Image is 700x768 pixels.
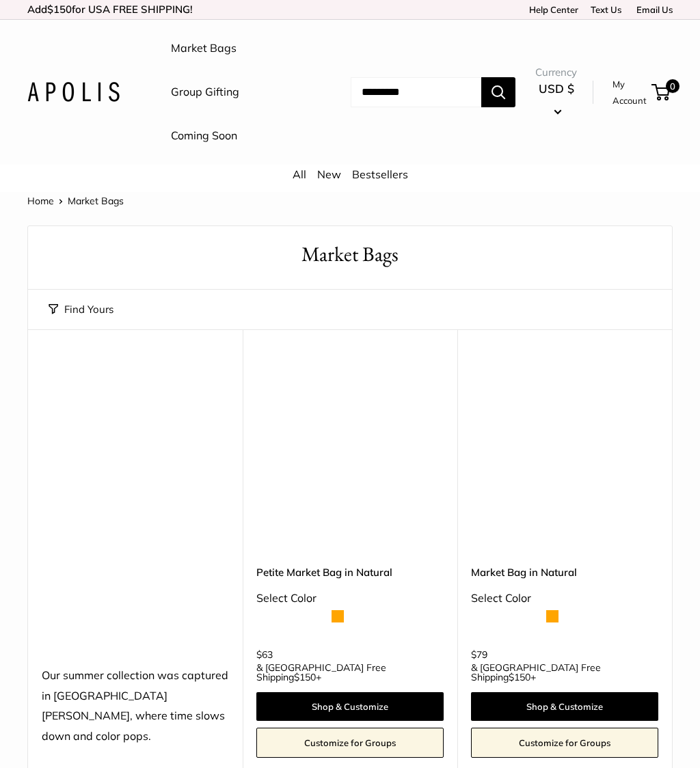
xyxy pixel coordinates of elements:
h1: Market Bags [49,240,651,269]
a: Text Us [591,4,621,15]
div: Our summer collection was captured in [GEOGRAPHIC_DATA][PERSON_NAME], where time slows down and c... [42,666,229,748]
a: Group Gifting [171,82,239,102]
a: Petite Market Bag in Naturaldescription_Effortless style that elevates every moment [256,364,444,551]
a: Customize for Groups [256,728,444,758]
img: Apolis [27,82,120,102]
a: Home [27,195,54,207]
a: Bestsellers [352,167,408,181]
span: Market Bags [68,195,124,207]
span: USD $ [539,81,574,96]
span: $150 [294,671,316,683]
a: Email Us [632,4,673,15]
a: 0 [653,84,670,100]
span: $63 [256,648,273,661]
a: Coming Soon [171,126,237,146]
button: Search [481,77,515,107]
a: My Account [612,76,647,109]
a: Customize for Groups [471,728,658,758]
a: Shop & Customize [471,692,658,721]
a: All [293,167,306,181]
a: Market Bag in NaturalMarket Bag in Natural [471,364,658,551]
span: Currency [535,63,577,82]
span: & [GEOGRAPHIC_DATA] Free Shipping + [256,663,444,682]
span: 0 [666,79,679,93]
span: $150 [509,671,530,683]
div: Select Color [256,588,444,609]
a: Shop & Customize [256,692,444,721]
span: & [GEOGRAPHIC_DATA] Free Shipping + [471,663,658,682]
input: Search... [351,77,481,107]
button: Find Yours [49,300,113,319]
span: $79 [471,648,487,661]
div: Select Color [471,588,658,609]
button: USD $ [535,78,577,122]
a: Market Bags [171,38,237,59]
nav: Breadcrumb [27,192,124,210]
a: Help Center [524,4,578,15]
a: Petite Market Bag in Natural [256,564,444,580]
a: Market Bag in Natural [471,564,658,580]
a: New [317,167,341,181]
span: $150 [47,3,72,16]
